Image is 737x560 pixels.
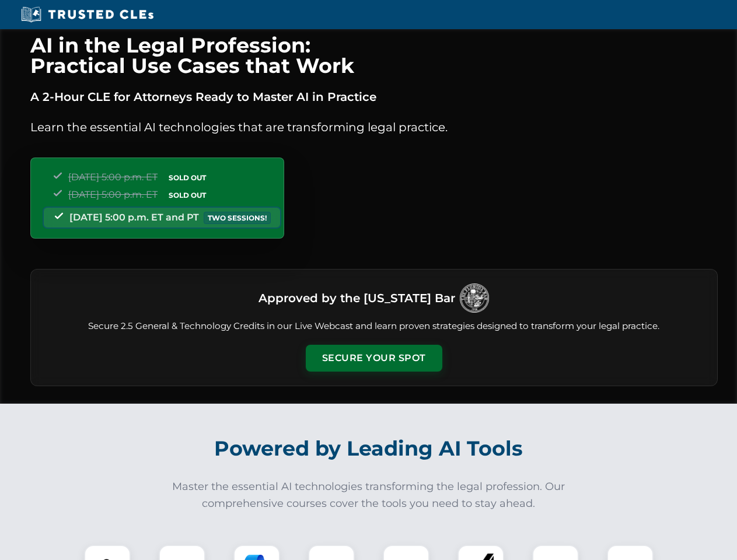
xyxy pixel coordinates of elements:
span: SOLD OUT [165,171,210,184]
h1: AI in the Legal Profession: Practical Use Cases that Work [30,35,718,76]
p: A 2-Hour CLE for Attorneys Ready to Master AI in Practice [30,87,718,106]
span: [DATE] 5:00 p.m. ET [68,171,158,183]
span: SOLD OUT [165,189,210,201]
p: Master the essential AI technologies transforming the legal profession. Our comprehensive courses... [165,478,573,512]
p: Learn the essential AI technologies that are transforming legal practice. [30,118,718,136]
img: Logo [460,283,489,313]
span: [DATE] 5:00 p.m. ET [68,189,158,200]
p: Secure 2.5 General & Technology Credits in our Live Webcast and learn proven strategies designed ... [45,320,703,333]
h2: Powered by Leading AI Tools [46,428,692,469]
h3: Approved by the [US_STATE] Bar [259,288,455,309]
button: Secure Your Spot [306,345,442,372]
img: Trusted CLEs [18,6,157,23]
